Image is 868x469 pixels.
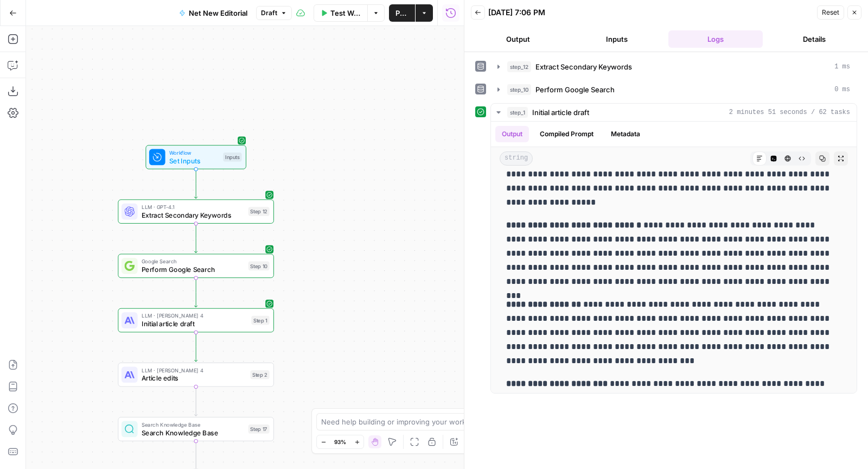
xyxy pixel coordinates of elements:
[491,81,857,98] button: 0 ms
[142,210,244,220] span: Extract Secondary Keywords
[395,8,409,18] span: Publish
[261,8,277,18] span: Draft
[118,145,274,169] div: WorkflowSet InputsInputs
[142,428,244,438] span: Search Knowledge Base
[533,126,600,142] button: Compiled Prompt
[491,122,857,393] div: 2 minutes 51 seconds / 62 tasks
[169,156,219,166] span: Set Inputs
[507,107,528,118] span: step_1
[142,319,247,329] span: Initial article draft
[142,203,244,211] span: LLM · GPT-4.1
[535,61,632,72] span: Extract Secondary Keywords
[822,8,839,17] span: Reset
[334,438,346,446] span: 93%
[330,8,361,18] span: Test Workflow
[248,207,270,216] div: Step 12
[495,126,529,142] button: Output
[248,424,270,434] div: Step 17
[251,316,269,325] div: Step 1
[118,417,274,441] div: Search Knowledge BaseSearch Knowledge BaseStep 17
[389,4,415,22] button: Publish
[507,84,531,95] span: step_10
[118,308,274,333] div: LLM · [PERSON_NAME] 4Initial article draftStep 1
[194,386,197,416] g: Edge from step_2 to step_17
[142,366,246,374] span: LLM · [PERSON_NAME] 4
[256,6,292,20] button: Draft
[118,199,274,224] div: LLM · GPT-4.1Extract Secondary KeywordsStep 12
[668,30,763,48] button: Logs
[194,332,197,362] g: Edge from step_1 to step_2
[169,149,219,157] span: Workflow
[729,107,850,117] span: 2 minutes 51 seconds / 62 tasks
[570,30,664,48] button: Inputs
[507,61,531,72] span: step_12
[817,5,844,20] button: Reset
[604,126,647,142] button: Metadata
[194,169,197,199] g: Edge from start to step_12
[194,223,197,253] g: Edge from step_12 to step_10
[142,373,246,383] span: Article edits
[834,62,850,72] span: 1 ms
[314,4,367,22] button: Test Workflow
[118,363,274,387] div: LLM · [PERSON_NAME] 4Article editsStep 2
[535,84,615,95] span: Perform Google Search
[250,370,269,379] div: Step 2
[118,254,274,278] div: Google SearchPerform Google SearchStep 10
[834,85,850,94] span: 0 ms
[142,264,244,275] span: Perform Google Search
[189,8,247,18] span: Net New Editorial
[491,104,857,121] button: 2 minutes 51 seconds / 62 tasks
[248,261,270,270] div: Step 10
[194,277,197,307] g: Edge from step_10 to step_1
[142,312,247,320] span: LLM · [PERSON_NAME] 4
[173,4,254,22] button: Net New Editorial
[491,58,857,75] button: 1 ms
[471,30,565,48] button: Output
[142,257,244,265] span: Google Search
[142,421,244,429] span: Search Knowledge Base
[767,30,861,48] button: Details
[500,151,533,166] span: string
[532,107,589,118] span: Initial article draft
[223,153,241,162] div: Inputs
